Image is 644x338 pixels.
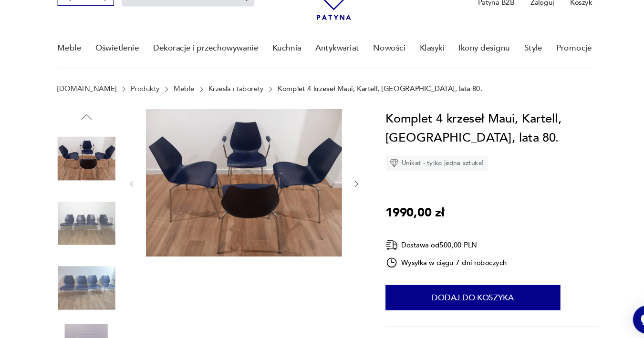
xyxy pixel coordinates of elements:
[71,7,124,14] a: Sprzedawaj
[71,196,125,250] img: Zdjęcie produktu Komplet 4 krzeseł Maui, Kartell, Włochy, lata 80.
[239,4,250,15] button: Szukaj
[154,116,338,254] img: Zdjęcie produktu Komplet 4 krzeseł Maui, Kartell, Włochy, lata 80.
[540,40,573,77] a: Promocje
[313,40,354,77] a: Antykwariat
[161,40,260,77] a: Dekoracje i przechowywanie
[509,40,527,77] a: Style
[71,135,125,189] img: Zdjęcie produktu Komplet 4 krzeseł Maui, Kartell, Włochy, lata 80.
[612,300,638,327] iframe: Smartsupp widget button
[379,204,435,222] p: 1990,00 zł
[71,93,127,101] a: [DOMAIN_NAME]
[180,93,200,101] a: Meble
[213,93,265,101] a: Krzesła i taborety
[553,11,573,20] p: Koszyk
[71,256,125,311] img: Zdjęcie produktu Komplet 4 krzeseł Maui, Kartell, Włochy, lata 80.
[278,93,470,101] p: Komplet 4 krzeseł Maui, Kartell, [GEOGRAPHIC_DATA], lata 80.
[106,40,147,77] a: Oświetlenie
[379,159,476,174] div: Unikat - tylko jedna sztuka!
[379,237,391,249] img: Ikona dostawy
[411,40,435,77] a: Klasyki
[516,11,538,20] p: Zaloguj
[273,40,300,77] a: Kuchnia
[448,40,496,77] a: Ikony designu
[383,162,392,171] img: Ikona diamentu
[379,116,580,152] h1: Komplet 4 krzeseł Maui, Kartell, [GEOGRAPHIC_DATA], lata 80.
[71,1,124,19] button: Sprzedawaj
[140,93,167,101] a: Produkty
[379,237,494,249] div: Dostawa od 500,00 PLN
[367,40,398,77] a: Nowości
[71,40,93,77] a: Meble
[379,281,543,305] button: Dodaj do koszyka
[379,254,494,266] div: Wysyłka w ciągu 7 dni roboczych
[466,11,500,20] p: Patyna B2B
